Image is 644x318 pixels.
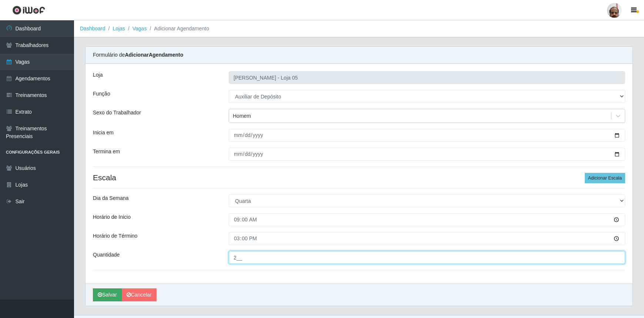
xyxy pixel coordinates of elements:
label: Dia da Semana [93,194,129,202]
input: Informe a quantidade... [229,251,625,264]
label: Função [93,90,110,98]
label: Quantidade [93,251,120,259]
a: Vagas [133,26,147,31]
strong: Adicionar Agendamento [125,52,183,58]
input: 00/00/0000 [229,129,625,142]
div: Formulário de [85,47,633,64]
input: 00/00/0000 [229,148,625,161]
input: 00:00 [229,213,625,226]
label: Horário de Inicio [93,213,131,221]
a: Dashboard [80,26,105,31]
a: Lojas [113,26,125,31]
h4: Escala [93,173,625,182]
label: Inicia em [93,129,114,137]
div: Homem [233,112,251,120]
img: CoreUI Logo [12,6,45,15]
button: Salvar [93,288,122,301]
input: 00:00 [229,232,625,245]
label: Loja [93,71,103,79]
li: Adicionar Agendamento [147,25,209,33]
label: Horário de Término [93,232,137,240]
nav: breadcrumb [74,20,644,37]
button: Adicionar Escala [585,173,625,183]
a: Cancelar [122,288,157,301]
label: Sexo do Trabalhador [93,109,141,117]
label: Termina em [93,148,120,155]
